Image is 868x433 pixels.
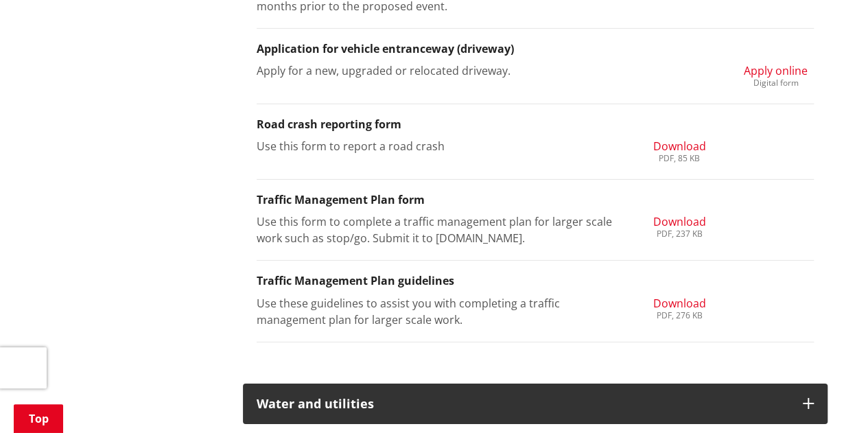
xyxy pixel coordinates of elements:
div: PDF, 85 KB [653,154,705,163]
p: Use this form to report a road crash [257,138,621,154]
div: PDF, 237 KB [653,230,705,238]
div: PDF, 276 KB [653,312,705,320]
a: Download PDF, 85 KB [653,138,705,163]
span: Download [653,139,705,154]
a: Apply online Digital form [744,62,808,87]
h3: Traffic Management Plan form [257,194,814,207]
h3: Application for vehicle entranceway (driveway) [257,43,814,56]
span: Download [653,214,705,229]
span: Apply online [744,63,808,78]
p: Use this form to complete a traffic management plan for larger scale work such as stop/go. Submit... [257,213,621,246]
h3: Road crash reporting form [257,118,814,131]
a: Download PDF, 237 KB [653,213,705,238]
a: Download PDF, 276 KB [653,295,705,320]
span: Download [653,296,705,311]
div: Digital form [744,79,808,87]
h3: Water and utilities [257,397,789,411]
p: Use these guidelines to assist you with completing a traffic management plan for larger scale work. [257,295,621,328]
h3: Traffic Management Plan guidelines [257,274,814,288]
iframe: Messenger Launcher [805,375,854,425]
p: Apply for a new, upgraded or relocated driveway. [257,62,621,79]
a: Top [14,404,63,433]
